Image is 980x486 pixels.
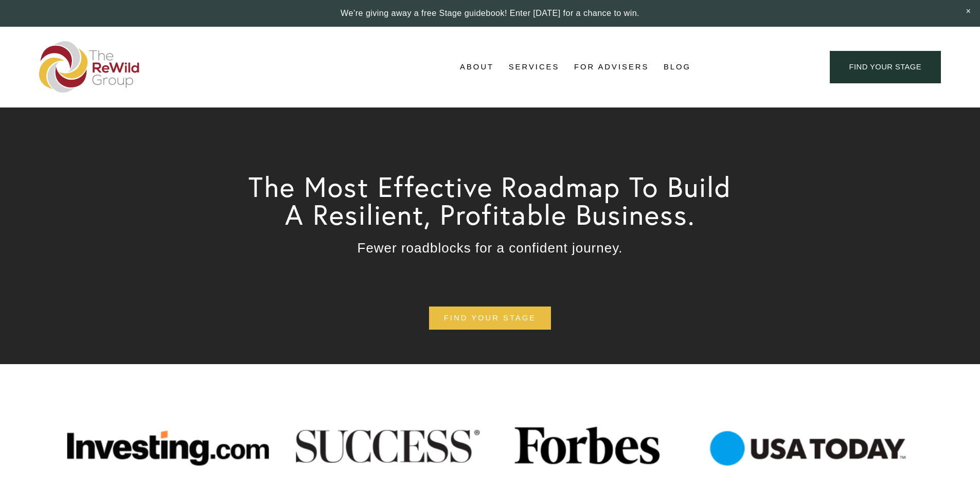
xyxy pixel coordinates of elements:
span: Services [509,60,560,74]
img: The ReWild Group [39,41,140,93]
span: The Most Effective Roadmap To Build A Resilient, Profitable Business. [248,169,740,232]
a: find your stage [429,307,551,330]
a: folder dropdown [509,60,560,75]
span: About [460,60,494,74]
a: Blog [664,60,691,75]
a: For Advisers [574,60,649,75]
a: find your stage [830,51,941,83]
a: folder dropdown [460,60,494,75]
span: Fewer roadblocks for a confident journey. [358,240,623,256]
